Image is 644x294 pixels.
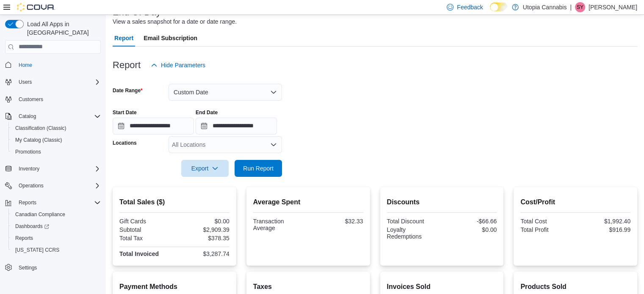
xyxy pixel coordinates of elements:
[443,218,497,225] div: -$66.66
[12,221,53,231] a: Dashboards
[15,164,43,174] button: Inventory
[2,163,104,175] button: Inventory
[2,261,104,273] button: Settings
[523,2,567,12] p: Utopia Cannabis
[2,76,104,88] button: Users
[15,235,33,242] span: Reports
[2,93,104,105] button: Customers
[387,197,497,207] h2: Discounts
[19,79,32,85] span: Users
[119,250,159,257] strong: Total Invoiced
[119,235,173,242] div: Total Tax
[15,262,101,272] span: Settings
[19,62,32,69] span: Home
[19,199,36,206] span: Reports
[253,197,363,207] h2: Average Spent
[176,226,229,233] div: $2,909.39
[186,160,224,177] span: Export
[181,160,229,177] button: Export
[113,17,237,26] div: View a sales snapshot for a date or date range.
[15,94,47,104] a: Customers
[169,84,282,101] button: Custom Date
[196,118,277,135] input: Press the down key to open a popover containing a calendar.
[119,197,229,207] h2: Total Sales ($)
[12,209,101,220] span: Canadian Compliance
[15,77,35,87] button: Users
[15,111,101,121] span: Catalog
[2,197,104,209] button: Reports
[119,226,173,233] div: Subtotal
[15,77,101,87] span: Users
[119,218,173,225] div: Gift Cards
[19,264,37,271] span: Settings
[577,226,630,233] div: $916.99
[15,111,39,121] button: Catalog
[12,147,101,157] span: Promotions
[12,123,70,133] a: Classification (Classic)
[15,137,62,143] span: My Catalog (Classic)
[570,2,572,12] p: |
[520,218,574,225] div: Total Cost
[15,148,41,155] span: Promotions
[575,2,585,12] div: Stephen Yoo
[589,2,637,12] p: [PERSON_NAME]
[490,3,508,11] input: Dark Mode
[12,245,63,255] a: [US_STATE] CCRS
[520,197,630,207] h2: Cost/Profit
[387,218,440,225] div: Total Discount
[113,60,141,70] h3: Report
[15,60,101,70] span: Home
[15,181,101,191] span: Operations
[15,247,59,253] span: [US_STATE] CCRS
[387,226,440,240] div: Loyalty Redemptions
[24,20,101,37] span: Load All Apps in [GEOGRAPHIC_DATA]
[12,221,101,231] span: Dashboards
[8,122,104,134] button: Classification (Classic)
[15,181,47,191] button: Operations
[161,61,205,69] span: Hide Parameters
[113,140,137,146] label: Locations
[15,198,40,208] button: Reports
[12,233,101,243] span: Reports
[19,113,36,120] span: Catalog
[577,2,583,12] span: SY
[443,226,497,233] div: $0.00
[577,218,630,225] div: $1,992.40
[457,3,483,11] span: Feedback
[176,218,229,225] div: $0.00
[15,164,101,174] span: Inventory
[253,282,363,292] h2: Taxes
[8,232,104,244] button: Reports
[253,218,307,231] div: Transaction Average
[270,141,277,148] button: Open list of options
[8,244,104,256] button: [US_STATE] CCRS
[243,164,274,173] span: Run Report
[8,209,104,220] button: Canadian Compliance
[15,263,40,273] a: Settings
[12,245,101,255] span: Washington CCRS
[12,123,101,133] span: Classification (Classic)
[12,135,101,145] span: My Catalog (Classic)
[113,109,137,116] label: Start Date
[113,118,194,135] input: Press the down key to open a popover containing a calendar.
[235,160,282,177] button: Run Report
[310,218,363,225] div: $32.33
[176,250,229,257] div: $3,287.74
[520,282,630,292] h2: Products Sold
[15,125,66,132] span: Classification (Classic)
[147,57,209,74] button: Hide Parameters
[2,59,104,71] button: Home
[15,223,49,230] span: Dashboards
[15,94,101,104] span: Customers
[19,182,44,189] span: Operations
[12,209,69,220] a: Canadian Compliance
[12,147,44,157] a: Promotions
[19,96,43,103] span: Customers
[8,220,104,232] a: Dashboards
[113,87,143,94] label: Date Range
[144,30,197,47] span: Email Subscription
[15,211,65,218] span: Canadian Compliance
[8,134,104,146] button: My Catalog (Classic)
[17,3,55,11] img: Cova
[196,109,218,116] label: End Date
